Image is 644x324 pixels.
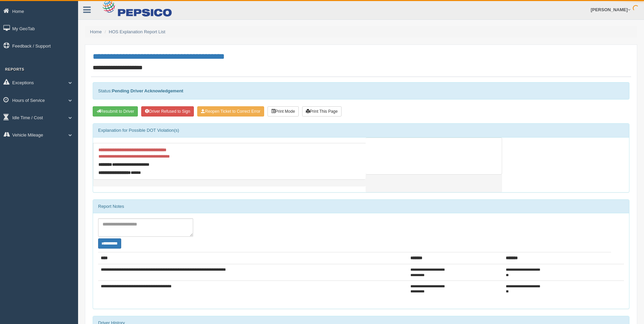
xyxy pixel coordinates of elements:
[197,106,264,116] button: Reopen Ticket
[93,200,629,213] div: Report Notes
[90,29,102,34] a: Home
[302,106,342,116] button: Print This Page
[93,124,629,137] div: Explanation for Possible DOT Violation(s)
[141,106,194,116] button: Driver Refused to Sign
[93,82,629,100] div: Status:
[98,238,121,249] button: Change Filter Options
[109,29,165,34] a: HOS Explanation Report List
[93,106,138,116] button: Resubmit To Driver
[112,88,183,93] strong: Pending Driver Acknowledgement
[268,106,299,116] button: Print Mode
